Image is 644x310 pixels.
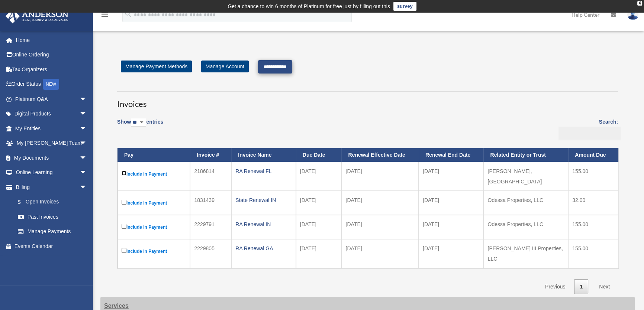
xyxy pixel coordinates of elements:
span: arrow_drop_down [80,180,94,195]
td: [PERSON_NAME] III Properties, LLC [483,239,568,268]
td: [DATE] [419,191,484,215]
a: Digital Productsarrow_drop_down [5,107,98,121]
th: Invoice Name: activate to sort column ascending [231,148,296,162]
a: Past Invoices [10,209,94,224]
input: Include in Payment [122,224,126,229]
div: RA Renewal GA [235,243,292,254]
a: My Documentsarrow_drop_down [5,150,98,165]
label: Include in Payment [122,247,186,256]
input: Include in Payment [122,171,126,176]
img: User Pic [627,9,638,20]
a: Manage Payment Methods [121,61,192,72]
a: Online Learningarrow_drop_down [5,165,98,180]
td: 1831439 [190,191,231,215]
select: Showentries [131,118,146,127]
td: [DATE] [419,162,484,191]
td: [DATE] [419,239,484,268]
td: [PERSON_NAME], [GEOGRAPHIC_DATA] [483,162,568,191]
td: 2186814 [190,162,231,191]
th: Due Date: activate to sort column ascending [296,148,342,162]
a: Manage Payments [10,224,94,239]
td: 2229805 [190,239,231,268]
input: Include in Payment [122,248,126,253]
span: arrow_drop_down [80,121,94,136]
a: Online Ordering [5,48,98,62]
td: 155.00 [568,215,618,239]
th: Renewal End Date: activate to sort column ascending [419,148,484,162]
a: menu [100,13,109,19]
td: 2229791 [190,215,231,239]
td: Odessa Properties, LLC [483,191,568,215]
a: Previous [540,279,571,294]
td: [DATE] [296,191,342,215]
td: [DATE] [296,162,342,191]
a: Platinum Q&Aarrow_drop_down [5,92,98,107]
label: Include in Payment [122,198,186,208]
span: arrow_drop_down [80,92,94,107]
td: [DATE] [341,215,418,239]
div: Get a chance to win 6 months of Platinum for free just by filling out this [228,2,390,11]
input: Search: [558,127,621,141]
i: menu [100,10,109,19]
a: My [PERSON_NAME] Teamarrow_drop_down [5,136,98,151]
a: survey [393,2,416,11]
div: close [637,1,642,6]
td: [DATE] [341,239,418,268]
td: 32.00 [568,191,618,215]
td: [DATE] [341,162,418,191]
a: Order StatusNEW [5,77,98,92]
th: Related Entity or Trust: activate to sort column ascending [483,148,568,162]
img: Anderson Advisors Platinum Portal [3,9,71,23]
span: arrow_drop_down [80,165,94,180]
td: [DATE] [341,191,418,215]
label: Include in Payment [122,222,186,232]
a: Manage Account [201,61,249,72]
label: Show entries [117,117,163,134]
th: Amount Due: activate to sort column ascending [568,148,618,162]
td: [DATE] [296,239,342,268]
td: [DATE] [296,215,342,239]
div: NEW [43,79,59,90]
label: Include in Payment [122,169,186,179]
td: 155.00 [568,239,618,268]
a: $Open Invoices [10,195,91,210]
div: RA Renewal FL [235,166,292,176]
div: State Renewal IN [235,195,292,205]
a: Billingarrow_drop_down [5,180,94,195]
span: $ [22,198,26,207]
a: Tax Organizers [5,62,98,77]
div: RA Renewal IN [235,219,292,229]
th: Renewal Effective Date: activate to sort column ascending [341,148,418,162]
span: arrow_drop_down [80,150,94,166]
a: Events Calendar [5,239,98,254]
span: arrow_drop_down [80,136,94,151]
h3: Invoices [117,91,618,110]
a: Home [5,33,98,48]
span: arrow_drop_down [80,107,94,122]
input: Include in Payment [122,200,126,205]
label: Search: [556,117,618,140]
strong: Services [104,303,129,309]
i: search [124,10,132,18]
th: Pay: activate to sort column descending [117,148,190,162]
td: 155.00 [568,162,618,191]
th: Invoice #: activate to sort column ascending [190,148,231,162]
td: [DATE] [419,215,484,239]
td: Odessa Properties, LLC [483,215,568,239]
a: My Entitiesarrow_drop_down [5,121,98,136]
